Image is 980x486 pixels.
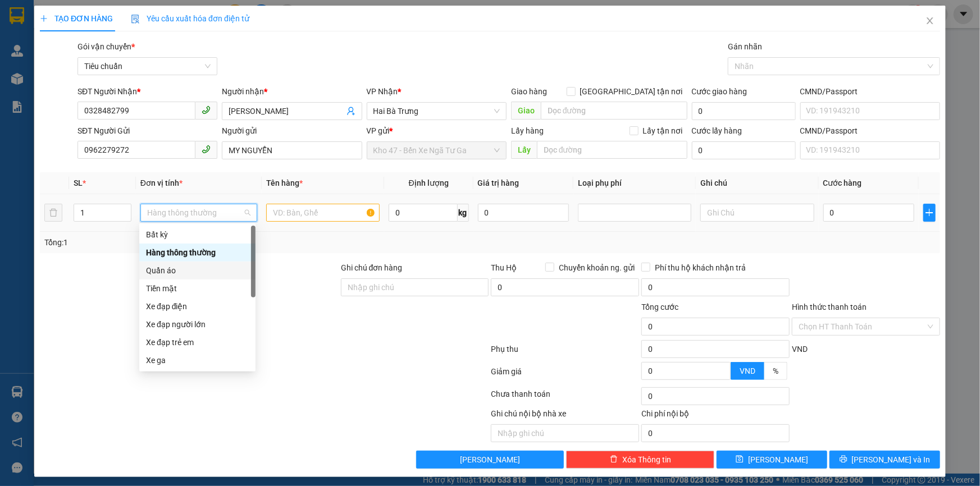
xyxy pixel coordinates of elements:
[650,262,750,274] span: Phí thu hộ khách nhận trả
[367,87,398,96] span: VP Nhận
[692,87,747,96] label: Cước giao hàng
[728,42,762,51] label: Gán nhãn
[823,178,862,187] span: Cước hàng
[792,302,867,311] label: Hình thức thanh toán
[622,453,671,466] span: Xóa Thông tin
[566,451,714,469] button: deleteXóa Thông tin
[478,204,569,222] input: 0
[641,407,790,424] div: Chi phí nội bộ
[914,6,946,37] button: Close
[139,297,256,315] div: Xe đạp điện
[840,455,847,464] span: printer
[641,302,678,311] span: Tổng cước
[736,455,744,464] span: save
[40,15,48,22] span: plus
[717,451,827,469] button: save[PERSON_NAME]
[554,262,639,274] span: Chuyển khoản ng. gửi
[800,85,940,98] div: CMND/Passport
[146,300,249,313] div: Xe đạp điện
[537,141,687,159] input: Dọc đường
[146,228,249,241] div: Bất kỳ
[139,279,256,297] div: Tiền mặt
[490,388,641,407] div: Chưa thanh toán
[829,451,940,469] button: printer[PERSON_NAME] và In
[409,178,449,187] span: Định lượng
[692,141,796,159] input: Cước lấy hàng
[576,85,687,98] span: [GEOGRAPHIC_DATA] tận nơi
[146,264,249,277] div: Quần áo
[202,145,211,154] span: phone
[78,85,217,98] div: SĐT Người Nhận
[146,246,249,259] div: Hàng thông thường
[78,125,217,137] div: SĐT Người Gửi
[341,263,403,272] label: Ghi chú đơn hàng
[491,407,639,424] div: Ghi chú nội bộ nhà xe
[700,204,814,222] input: Ghi Chú
[692,126,742,135] label: Cước lấy hàng
[373,103,500,120] span: Hai Bà Trưng
[139,244,256,262] div: Hàng thông thường
[924,208,935,217] span: plus
[40,14,113,23] span: TẠO ĐƠN HÀNG
[610,455,618,464] span: delete
[78,42,135,51] span: Gói vận chuyển
[146,318,249,331] div: Xe đạp người lớn
[266,178,303,187] span: Tên hàng
[367,125,507,137] div: VP gửi
[131,14,249,23] span: Yêu cầu xuất hóa đơn điện tử
[696,172,818,194] th: Ghi chú
[222,85,362,98] div: Người nhận
[44,236,379,249] div: Tổng: 1
[74,178,83,187] span: SL
[222,125,362,137] div: Người gửi
[926,16,935,25] span: close
[131,15,140,24] img: icon
[511,87,547,96] span: Giao hàng
[490,365,641,385] div: Giảm giá
[341,278,489,296] input: Ghi chú đơn hàng
[573,172,696,194] th: Loại phụ phí
[373,142,500,159] span: Kho 47 - Bến Xe Ngã Tư Ga
[146,336,249,349] div: Xe đạp trẻ em
[491,263,517,272] span: Thu Hộ
[511,102,541,120] span: Giao
[478,178,519,187] span: Giá trị hàng
[202,106,211,114] span: phone
[147,204,250,221] span: Hàng thông thường
[416,451,564,469] button: [PERSON_NAME]
[139,226,256,244] div: Bất kỳ
[460,453,520,466] span: [PERSON_NAME]
[490,343,641,363] div: Phụ thu
[511,141,537,159] span: Lấy
[800,125,940,137] div: CMND/Passport
[139,351,256,369] div: Xe ga
[511,126,544,135] span: Lấy hàng
[266,204,380,222] input: VD: Bàn, Ghế
[740,366,755,375] span: VND
[139,333,256,351] div: Xe đạp trẻ em
[748,453,808,466] span: [PERSON_NAME]
[84,58,211,75] span: Tiêu chuẩn
[491,424,639,442] input: Nhập ghi chú
[458,204,469,222] span: kg
[923,204,936,222] button: plus
[139,315,256,333] div: Xe đạp người lớn
[146,354,249,366] div: Xe ga
[44,204,62,222] button: delete
[347,107,355,116] span: user-add
[639,125,687,137] span: Lấy tận nơi
[852,453,931,466] span: [PERSON_NAME] và In
[541,102,687,120] input: Dọc đường
[139,262,256,279] div: Quần áo
[146,282,249,295] div: Tiền mặt
[792,345,808,354] span: VND
[140,178,183,187] span: Đơn vị tính
[773,366,778,375] span: %
[692,102,796,120] input: Cước giao hàng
